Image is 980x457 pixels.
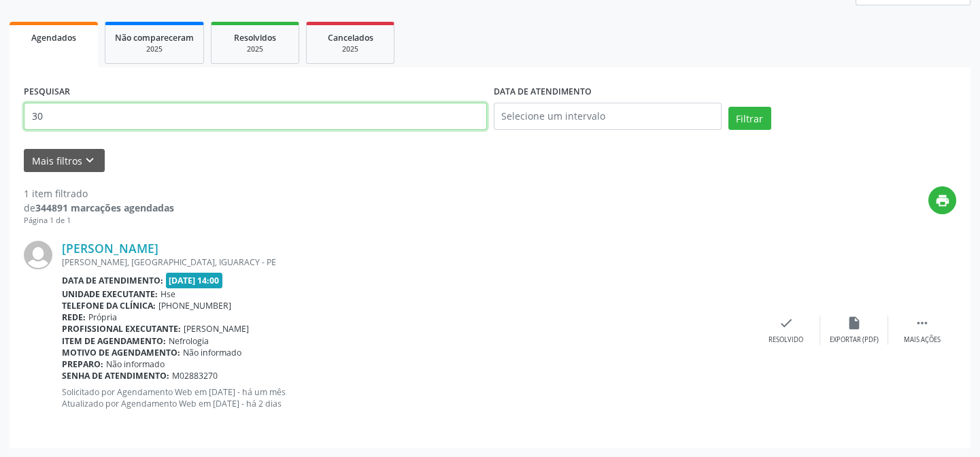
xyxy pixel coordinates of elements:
[328,32,373,44] span: Cancelados
[62,370,169,382] b: Senha de atendimento:
[62,256,752,268] div: [PERSON_NAME], [GEOGRAPHIC_DATA], IGUARACY - PE
[221,44,289,54] div: 2025
[62,386,752,409] p: Solicitado por Agendamento Web em [DATE] - há um mês Atualizado por Agendamento Web em [DATE] - h...
[779,316,794,331] i: check
[62,347,180,358] b: Motivo de agendamento:
[24,215,174,226] div: Página 1 de 1
[62,358,103,370] b: Preparo:
[928,186,956,214] button: print
[830,335,879,345] div: Exportar (PDF)
[904,335,941,345] div: Mais ações
[88,311,117,323] span: Própria
[24,103,487,130] input: Nome, código do beneficiário ou CPF
[158,300,231,311] span: [PHONE_NUMBER]
[62,323,181,335] b: Profissional executante:
[35,201,174,214] strong: 344891 marcações agendadas
[768,335,803,345] div: Resolvido
[115,44,194,54] div: 2025
[24,241,52,269] img: img
[62,288,158,300] b: Unidade executante:
[31,32,76,44] span: Agendados
[316,44,384,54] div: 2025
[160,288,175,300] span: Hse
[24,201,174,215] div: de
[184,323,249,335] span: [PERSON_NAME]
[494,103,722,130] input: Selecione um intervalo
[24,82,70,103] label: PESQUISAR
[166,273,223,288] span: [DATE] 14:00
[847,316,862,331] i: insert_drive_file
[115,32,194,44] span: Não compareceram
[24,149,105,173] button: Mais filtroskeyboard_arrow_down
[82,153,97,168] i: keyboard_arrow_down
[106,358,165,370] span: Não informado
[172,370,218,382] span: M02883270
[234,32,276,44] span: Resolvidos
[62,335,166,347] b: Item de agendamento:
[915,316,930,331] i: 
[183,347,241,358] span: Não informado
[62,311,86,323] b: Rede:
[494,82,592,103] label: DATA DE ATENDIMENTO
[62,300,156,311] b: Telefone da clínica:
[935,193,950,208] i: print
[62,275,163,286] b: Data de atendimento:
[62,241,158,256] a: [PERSON_NAME]
[728,107,771,130] button: Filtrar
[169,335,209,347] span: Nefrologia
[24,186,174,201] div: 1 item filtrado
